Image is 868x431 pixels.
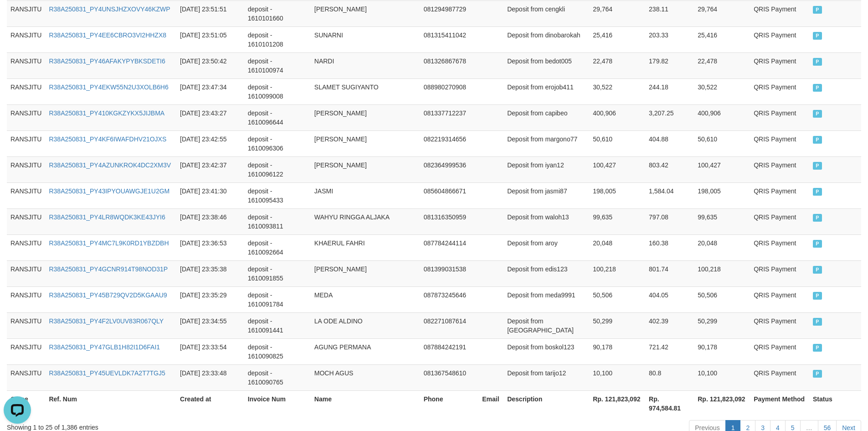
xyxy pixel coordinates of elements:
td: 100,427 [694,156,750,182]
td: 30,522 [589,78,645,104]
td: RANSJITU [7,208,45,234]
td: KHAERUL FAHRI [311,234,420,260]
a: R38A250831_PY4MC7L9K0RD1YBZDBH [49,239,169,247]
td: 20,048 [694,234,750,260]
td: deposit - 1610096644 [244,104,311,130]
a: R38A250831_PY4KF6IWAFDHV21OJXS [49,135,166,143]
th: Payment Method [750,390,809,416]
td: deposit - 1610093811 [244,208,311,234]
td: 081367548610 [420,364,479,390]
td: 30,522 [694,78,750,104]
a: R38A250831_PY4LR8WQDK3KE43JYI6 [49,213,165,221]
td: deposit - 1610101660 [244,0,311,26]
td: RANSJITU [7,364,45,390]
span: PAID [813,240,822,248]
a: R38A250831_PY43IPYOUAWGJE1U2GM [49,187,169,195]
td: 087873245646 [420,286,479,312]
a: R38A250831_PY4F2LV0UV83R067QLY [49,317,164,325]
td: deposit - 1610096306 [244,130,311,156]
td: [DATE] 23:43:27 [176,104,244,130]
td: deposit - 1610091784 [244,286,311,312]
td: 90,178 [589,338,645,364]
th: Created at [176,390,244,416]
th: Phone [420,390,479,416]
td: AGUNG PERMANA [311,338,420,364]
td: 50,610 [589,130,645,156]
td: LA ODE ALDINO [311,312,420,338]
a: R38A250831_PY46AFAKYPYBKSDETI6 [49,57,165,65]
span: PAID [813,292,822,300]
td: RANSJITU [7,234,45,260]
td: 803.42 [645,156,694,182]
td: 90,178 [694,338,750,364]
td: RANSJITU [7,130,45,156]
td: Deposit from tarijo12 [503,364,589,390]
a: R38A250831_PY47GLB1H82I1D6FAI1 [49,343,160,351]
td: 797.08 [645,208,694,234]
td: 085604866671 [420,182,479,208]
td: 10,100 [694,364,750,390]
span: PAID [813,318,822,326]
td: RANSJITU [7,0,45,26]
th: Name [311,390,420,416]
td: QRIS Payment [750,26,809,52]
td: Deposit from boskol123 [503,338,589,364]
td: Deposit from [GEOGRAPHIC_DATA] [503,312,589,338]
td: 081315411042 [420,26,479,52]
th: Rp. 974,584.81 [645,390,694,416]
td: 80.8 [645,364,694,390]
td: RANSJITU [7,312,45,338]
td: Deposit from iyan12 [503,156,589,182]
a: R38A250831_PY4GCNR914T98NOD31P [49,265,168,273]
td: 198,005 [589,182,645,208]
td: SLAMET SUGIYANTO [311,78,420,104]
td: deposit - 1610091855 [244,260,311,286]
td: 244.18 [645,78,694,104]
td: deposit - 1610095433 [244,182,311,208]
th: Rp. 121,823,092 [694,390,750,416]
td: 081316350959 [420,208,479,234]
td: RANSJITU [7,338,45,364]
td: deposit - 1610100974 [244,52,311,78]
td: QRIS Payment [750,78,809,104]
th: Description [503,390,589,416]
td: RANSJITU [7,156,45,182]
td: 081337712237 [420,104,479,130]
td: 404.05 [645,286,694,312]
span: PAID [813,266,822,274]
td: [DATE] 23:33:48 [176,364,244,390]
td: [PERSON_NAME] [311,260,420,286]
td: 801.74 [645,260,694,286]
td: QRIS Payment [750,338,809,364]
span: PAID [813,32,822,40]
th: Email [478,390,503,416]
td: 100,218 [694,260,750,286]
td: [DATE] 23:50:42 [176,52,244,78]
td: QRIS Payment [750,104,809,130]
span: PAID [813,370,822,378]
td: 20,048 [589,234,645,260]
span: PAID [813,344,822,352]
td: SUNARNI [311,26,420,52]
td: 1,584.04 [645,182,694,208]
td: deposit - 1610090825 [244,338,311,364]
td: Deposit from meda9991 [503,286,589,312]
span: PAID [813,214,822,222]
td: 203.33 [645,26,694,52]
a: R38A250831_PY45UEVLDK7A2T7TGJ5 [49,369,165,377]
td: RANSJITU [7,52,45,78]
td: Deposit from cengkli [503,0,589,26]
td: 400,906 [589,104,645,130]
td: JASMI [311,182,420,208]
td: 087884242191 [420,338,479,364]
td: Deposit from erojob411 [503,78,589,104]
td: 081399031538 [420,260,479,286]
td: 404.88 [645,130,694,156]
td: 10,100 [589,364,645,390]
td: RANSJITU [7,26,45,52]
td: RANSJITU [7,104,45,130]
td: deposit - 1610099008 [244,78,311,104]
td: Deposit from bedot005 [503,52,589,78]
td: [DATE] 23:38:46 [176,208,244,234]
td: [DATE] 23:36:53 [176,234,244,260]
